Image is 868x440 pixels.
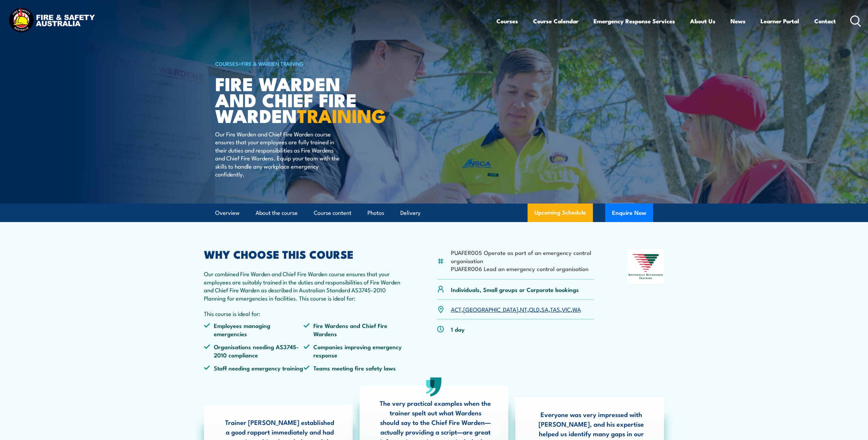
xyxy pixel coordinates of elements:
a: Emergency Response Services [594,12,675,30]
a: About the course [256,204,298,222]
a: Contact [814,12,836,30]
li: PUAFER005 Operate as part of an emergency control organisation [451,248,594,265]
a: News [730,12,746,30]
li: Organisations needing AS3745-2010 compliance [204,343,304,359]
p: This course is ideal for: [204,309,404,317]
li: Staff needing emergency training [204,364,304,372]
li: Fire Wardens and Chief Fire Wardens [303,321,403,338]
a: Overview [215,204,239,222]
p: Individuals, Small groups or Corporate bookings [451,285,579,293]
p: 1 day [451,325,465,333]
li: PUAFER006 Lead an emergency control organisation [451,265,594,272]
a: [GEOGRAPHIC_DATA] [463,305,518,313]
a: ACT [451,305,462,313]
a: COURSES [215,60,238,67]
p: Our combined Fire Warden and Chief Fire Warden course ensures that your employees are suitably tr... [204,270,404,302]
a: Upcoming Schedule [528,204,593,222]
button: Enquire Now [605,204,653,222]
h1: Fire Warden and Chief Fire Warden [215,75,384,123]
a: Fire & Warden Training [242,60,304,67]
li: Companies improving emergency response [303,343,403,359]
strong: TRAINING [297,101,386,129]
p: Our Fire Warden and Chief Fire Warden course ensures that your employees are fully trained in the... [215,130,340,178]
a: NT [520,305,527,313]
a: SA [541,305,548,313]
a: About Us [690,12,715,30]
a: TAS [550,305,560,313]
a: Learner Portal [761,12,799,30]
a: Delivery [400,204,420,222]
p: , , , , , , , [451,305,581,313]
a: Photos [367,204,384,222]
h2: WHY CHOOSE THIS COURSE [204,249,404,259]
img: Nationally Recognised Training logo. [627,249,664,284]
li: Employees managing emergencies [204,321,304,338]
a: WA [572,305,581,313]
a: Course Calendar [533,12,579,30]
a: VIC [562,305,571,313]
h6: > [215,59,384,68]
li: Teams meeting fire safety laws [303,364,403,372]
a: Courses [496,12,518,30]
a: Course content [314,204,351,222]
a: QLD [529,305,540,313]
